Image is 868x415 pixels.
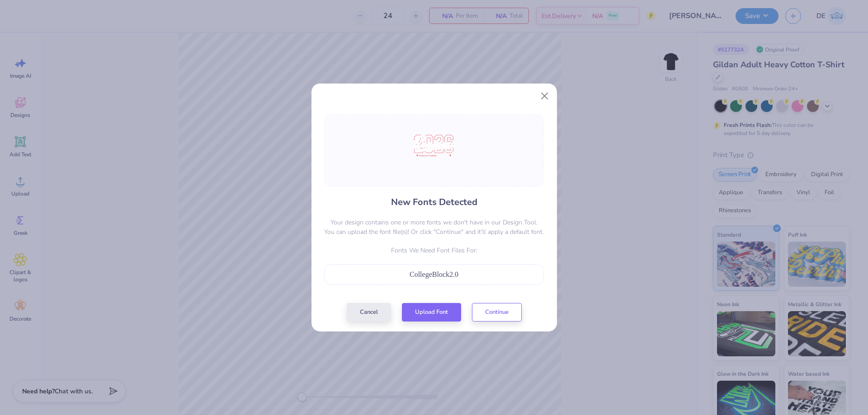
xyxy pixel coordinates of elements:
p: Fonts We Need Font Files For: [324,246,544,255]
button: Close [536,88,553,105]
span: CollegeBlock2.0 [410,270,458,278]
button: Continue [472,303,522,322]
button: Cancel [347,303,391,322]
button: Upload Font [402,303,461,322]
p: Your design contains one or more fonts we don't have in our Design Tool. You can upload the font ... [324,218,544,237]
h4: New Fonts Detected [391,196,477,209]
